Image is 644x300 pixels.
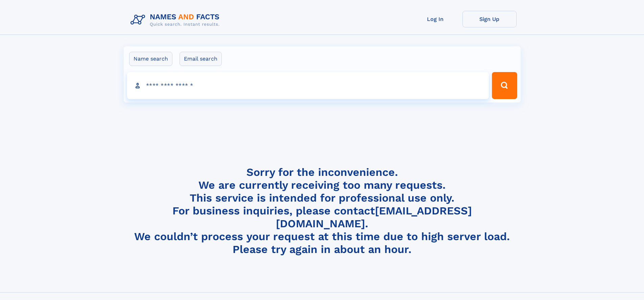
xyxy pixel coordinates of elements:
[408,11,462,27] a: Log In
[180,52,222,66] label: Email search
[128,166,517,256] h4: Sorry for the inconvenience. We are currently receiving too many requests. This service is intend...
[462,11,517,27] a: Sign Up
[128,11,225,29] img: Logo Names and Facts
[127,72,489,99] input: search input
[129,52,172,66] label: Name search
[492,72,517,99] button: Search Button
[276,204,472,230] a: [EMAIL_ADDRESS][DOMAIN_NAME]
